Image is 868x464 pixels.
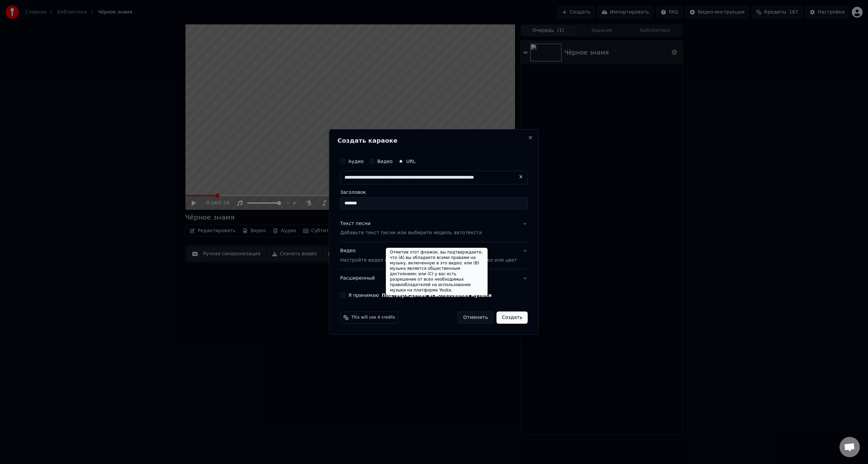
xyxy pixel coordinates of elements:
div: Отметив этот флажок, вы подтверждаете, что (A) вы обладаете всеми правами на музыку, включенную в... [386,248,488,295]
p: Добавьте текст песни или выберите модель автотекста [340,230,482,237]
p: Настройте видео караоке: используйте изображение, видео или цвет [340,257,517,264]
label: Видео [377,159,393,164]
div: Текст песни [340,220,371,227]
span: This will use 4 credits [351,315,395,320]
div: Видео [340,248,517,264]
button: ВидеоНастройте видео караоке: используйте изображение, видео или цвет [340,242,528,269]
h2: Создать караоке [337,138,530,144]
button: Расширенный [340,269,528,287]
label: Я принимаю [348,293,492,298]
label: Заголовок [340,190,528,195]
button: Я принимаю [382,293,492,298]
button: Создать [496,311,528,324]
button: Текст песниДобавьте текст песни или выберите модель автотекста [340,215,528,242]
label: URL [406,159,416,164]
button: Отменить [457,311,494,324]
label: Аудио [348,159,363,164]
